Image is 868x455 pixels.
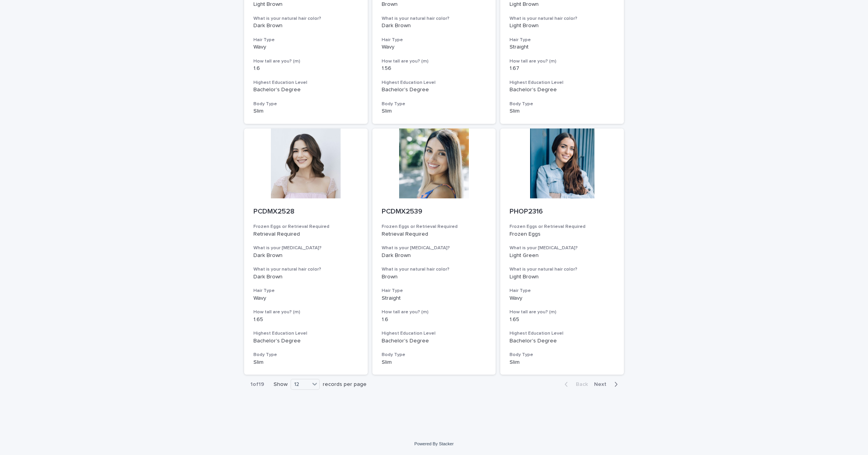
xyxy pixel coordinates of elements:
p: records per page [323,381,367,388]
p: PCDMX2528 [253,208,358,216]
div: 12 [291,380,310,389]
a: PCDMX2528Frozen Eggs or Retrieval RequiredRetrieval RequiredWhat is your [MEDICAL_DATA]?Dark Brow... [244,129,368,375]
a: PCDMX2539Frozen Eggs or Retrieval RequiredRetrieval RequiredWhat is your [MEDICAL_DATA]?Dark Brow... [372,129,496,375]
h3: What is your natural hair color? [253,16,358,22]
p: Bachelor's Degree [253,338,358,344]
h3: How tall are you? (m) [253,309,358,315]
p: 1 of 19 [244,375,270,394]
span: Next [594,382,611,387]
p: Bachelor's Degree [382,87,487,93]
h3: Hair Type [253,37,358,43]
a: Powered By Stacker [414,441,453,446]
h3: How tall are you? (m) [382,58,487,64]
h3: Highest Education Level [253,330,358,337]
p: 1.56 [382,65,487,72]
p: Slim [253,359,358,366]
p: Wavy [253,44,358,50]
p: Dark Brown [382,252,487,259]
h3: What is your natural hair color? [253,266,358,273]
h3: How tall are you? (m) [382,309,487,315]
h3: What is your natural hair color? [510,266,615,273]
p: 1.6 [253,65,358,72]
h3: Frozen Eggs or Retrieval Required [253,224,358,230]
h3: Highest Education Level [510,330,615,337]
h3: Body Type [382,101,487,107]
h3: What is your natural hair color? [382,16,487,22]
p: 1.65 [253,316,358,323]
span: Back [571,382,588,387]
h3: How tall are you? (m) [510,58,615,64]
p: Bachelor's Degree [510,87,615,93]
h3: What is your natural hair color? [382,266,487,273]
h3: Hair Type [510,288,615,294]
p: Dark Brown [382,23,487,29]
h3: What is your [MEDICAL_DATA]? [510,245,615,251]
p: Brown [382,274,487,280]
p: Wavy [253,295,358,302]
p: Dark Brown [253,23,358,29]
p: Slim [382,108,487,115]
h3: Highest Education Level [510,80,615,86]
p: Bachelor's Degree [382,338,487,344]
p: 1.65 [510,316,615,323]
h3: Frozen Eggs or Retrieval Required [510,224,615,230]
p: Show [274,381,288,388]
p: Slim [510,359,615,366]
h3: What is your natural hair color? [510,16,615,22]
p: Wavy [382,44,487,50]
button: Back [558,381,591,388]
p: Slim [253,108,358,115]
p: Straight [382,295,487,302]
h3: Body Type [510,101,615,107]
h3: Highest Education Level [382,80,487,86]
h3: How tall are you? (m) [253,58,358,64]
p: Light Brown [510,1,615,8]
p: 1.6 [382,316,487,323]
p: Brown [382,1,487,8]
h3: Hair Type [382,288,487,294]
h3: What is your [MEDICAL_DATA]? [382,245,487,251]
h3: Hair Type [382,37,487,43]
h3: Hair Type [510,37,615,43]
h3: Highest Education Level [253,80,358,86]
p: Wavy [510,295,615,302]
p: PHOP2316 [510,208,615,216]
h3: Highest Education Level [382,330,487,337]
p: Retrieval Required [253,231,358,238]
h3: Body Type [510,352,615,358]
a: PHOP2316Frozen Eggs or Retrieval RequiredFrozen EggsWhat is your [MEDICAL_DATA]?Light GreenWhat i... [500,129,624,375]
h3: How tall are you? (m) [510,309,615,315]
h3: Frozen Eggs or Retrieval Required [382,224,487,230]
h3: Body Type [253,101,358,107]
p: Dark Brown [253,252,358,259]
p: Light Brown [253,1,358,8]
p: Slim [510,108,615,115]
p: Retrieval Required [382,231,487,238]
h3: What is your [MEDICAL_DATA]? [253,245,358,251]
p: Bachelor's Degree [253,87,358,93]
p: Straight [510,44,615,50]
p: Light Brown [510,23,615,29]
p: Light Green [510,252,615,259]
p: 1.67 [510,65,615,72]
p: Light Brown [510,274,615,280]
p: Slim [382,359,487,366]
p: Bachelor's Degree [510,338,615,344]
h3: Hair Type [253,288,358,294]
p: PCDMX2539 [382,208,487,216]
h3: Body Type [382,352,487,358]
p: Dark Brown [253,274,358,280]
h3: Body Type [253,352,358,358]
p: Frozen Eggs [510,231,615,238]
button: Next [591,381,624,388]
